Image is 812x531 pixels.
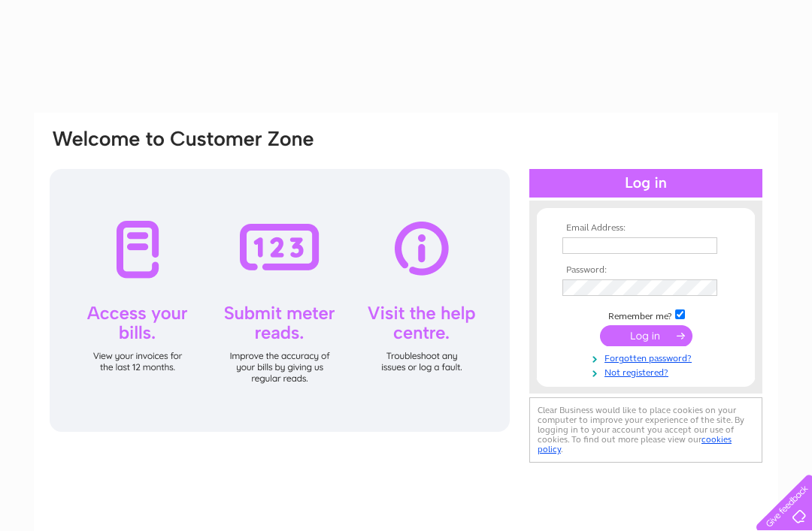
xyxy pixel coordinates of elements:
[562,350,733,364] a: Forgotten password?
[529,397,762,463] div: Clear Business would like to place cookies on your computer to improve your experience of the sit...
[562,364,733,379] a: Not registered?
[538,434,732,454] a: cookies policy
[559,223,733,234] th: Email Address:
[559,307,733,322] td: Remember me?
[600,325,692,346] input: Submit
[559,265,733,276] th: Password:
